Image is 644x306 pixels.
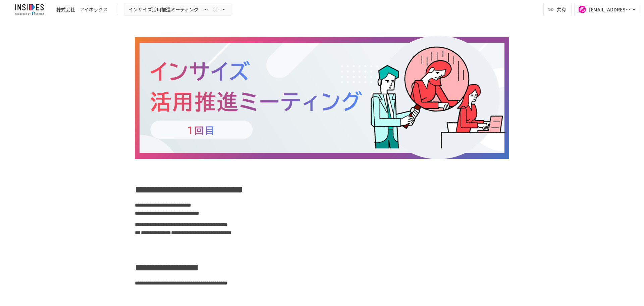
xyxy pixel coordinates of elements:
[128,5,211,14] span: インサイズ活用推進ミーティング ～1回目～
[557,6,566,13] span: 共有
[56,6,108,13] div: 株式会社 アイネックス
[124,3,231,16] button: インサイズ活用推進ミーティング ～1回目～
[8,4,51,15] img: JmGSPSkPjKwBq77AtHmwC7bJguQHJlCRQfAXtnx4WuV
[135,36,509,159] img: 2iIRApyzCyCQB8KG8AhZ9fFgj7M2SP4SxTElNRYVcym
[543,3,572,16] button: 共有
[574,3,641,16] button: [EMAIL_ADDRESS][DOMAIN_NAME]
[589,5,631,14] div: [EMAIL_ADDRESS][DOMAIN_NAME]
